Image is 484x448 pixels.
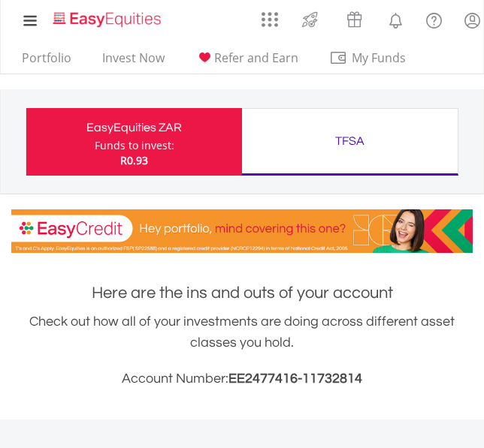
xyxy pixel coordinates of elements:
[342,8,367,32] img: vouchers-v2.svg
[214,50,298,66] span: Refer and Earn
[251,131,449,152] div: TFSA
[11,209,473,253] img: EasyCredit Promotion Banner
[51,11,165,29] img: EasyEquities_Logo.png
[16,50,77,74] a: Portfolio
[329,48,428,68] span: My Funds
[298,8,322,32] img: thrive-v2.svg
[189,50,304,74] a: Refer and Earn
[11,368,473,389] h3: Account Number:
[95,138,174,153] div: Funds to invest:
[332,4,377,32] a: Vouchers
[377,4,415,34] a: Notifications
[262,11,278,28] img: grid-menu-icon.svg
[96,50,171,74] a: Invest Now
[11,283,473,304] h1: Here are the ins and outs of your account
[415,4,453,34] a: FAQ's and Support
[35,117,233,138] div: EasyEquities ZAR
[11,311,473,389] div: Check out how all of your investments are doing across different asset classes you hold.
[252,4,288,28] a: AppsGrid
[48,4,165,29] a: Home page
[120,153,148,167] span: R0.93
[228,371,362,386] span: EE2477416-11732814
